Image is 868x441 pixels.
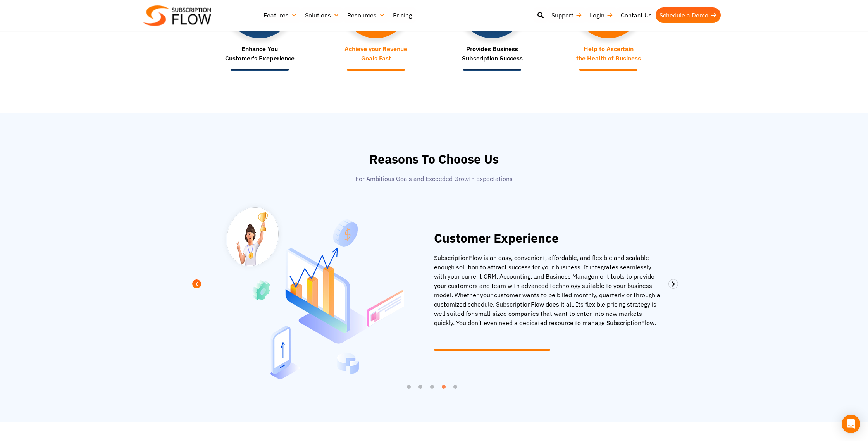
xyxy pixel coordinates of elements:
img: Subscriptionflow [143,5,211,26]
a: Pricing [389,7,416,23]
a: Schedule a Demo [656,7,721,23]
img: implementation7 [222,203,404,379]
button: 3 of 5 [430,385,438,393]
button: 5 of 5 [453,385,461,393]
div: For Ambitious Goals and Exceeded Growth Expectations [201,174,666,183]
h3: Provides Business Subscription Success [438,44,546,63]
a: Resources [343,7,389,23]
a: Login [586,7,617,23]
h3: Enhance You Customer's Exeperience [205,44,314,63]
h3: Help to Ascertain the Health of Business [554,44,663,63]
a: Contact Us [617,7,656,23]
a: Solutions [301,7,343,23]
p: SubscriptionFlow is an easy, convenient, affordable, and flexible and scalable enough solution to... [434,253,663,327]
h2: Reasons To Choose Us [201,152,666,166]
button: 1 of 5 [407,385,415,393]
button: 4 of 5 [442,385,449,393]
h2: Customer Experience [434,231,663,245]
a: Features [260,7,301,23]
a: Support [548,7,586,23]
div: Open Intercom Messenger [842,415,860,433]
h3: Achieve your Revenue Goals Fast [322,44,430,63]
button: 2 of 5 [418,385,426,393]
